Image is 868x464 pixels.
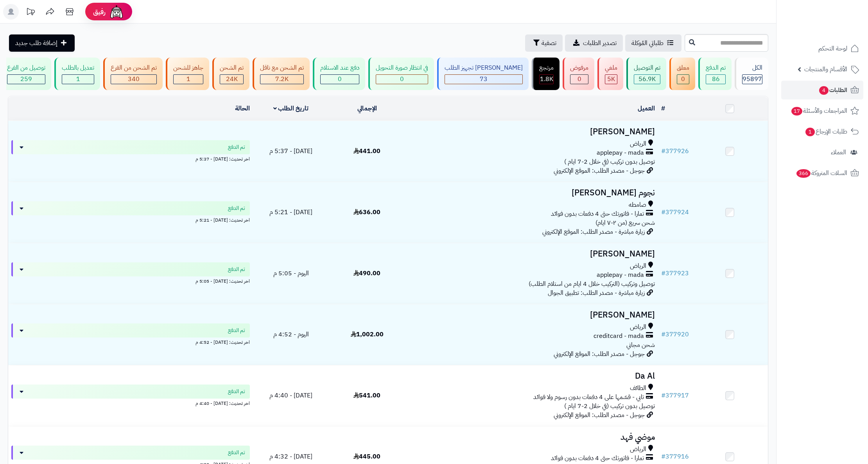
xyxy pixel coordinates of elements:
a: الطلبات4 [781,81,863,99]
span: صامطه [629,200,646,209]
a: في انتظار صورة التحويل 0 [367,58,436,90]
span: 366 [796,169,811,178]
span: applepay - mada [597,148,644,157]
div: في انتظار صورة التحويل [376,63,428,72]
span: الطائف [630,384,646,393]
span: [DATE] - 5:37 م [269,146,312,156]
div: 1828 [540,75,553,84]
span: تم الدفع [228,204,245,212]
span: 4 [819,86,829,95]
span: توصيل بدون تركيب (في خلال 2-7 ايام ) [564,401,655,411]
span: جوجل - مصدر الطلب: الموقع الإلكتروني [554,349,645,359]
span: الرياض [630,323,646,332]
span: 1.8K [540,74,553,84]
span: 1 [187,74,190,84]
a: لوحة التحكم [781,39,863,58]
span: تصفية [542,38,556,48]
span: تم الدفع [228,143,245,151]
div: تم الشحن من الفرع [111,63,157,72]
span: 259 [20,74,32,84]
span: 24K [226,74,238,84]
div: تم التوصيل [634,63,660,72]
span: الرياض [630,445,646,454]
span: تم الدفع [228,327,245,334]
a: تم الشحن مع ناقل 7.2K [251,58,311,90]
a: إضافة طلب جديد [9,34,75,52]
span: تمارا - فاتورتك حتى 4 دفعات بدون فوائد [551,454,644,463]
div: ملغي [605,63,617,72]
h3: موضي فهد [408,433,655,442]
span: 490.00 [353,269,380,278]
a: تم الدفع 86 [697,58,733,90]
span: جوجل - مصدر الطلب: الموقع الإلكتروني [554,410,645,420]
div: مرتجع [539,63,554,72]
div: 1 [62,75,94,84]
a: العميل [638,104,655,113]
div: 0 [321,75,359,84]
a: مرتجع 1.8K [530,58,561,90]
div: اخر تحديث: [DATE] - 4:52 م [11,338,250,346]
div: جاهز للشحن [173,63,203,72]
span: 17 [791,107,802,116]
span: جوجل - مصدر الطلب: الموقع الإلكتروني [554,166,645,175]
a: العملاء [781,143,863,162]
div: 24040 [220,75,243,84]
a: #377924 [661,208,689,217]
div: تعديل بالطلب [62,63,94,72]
img: ai-face.png [109,4,124,20]
div: 4991 [605,75,617,84]
div: 340 [111,75,156,84]
span: 73 [480,74,488,84]
span: # [661,330,665,339]
span: تصدير الطلبات [583,38,617,48]
div: تم الشحن مع ناقل [260,63,304,72]
span: # [661,208,665,217]
span: 95897 [742,74,762,84]
h3: Da Al [408,372,655,381]
span: 1 [805,128,815,136]
h3: [PERSON_NAME] [408,127,655,136]
span: 445.00 [353,452,380,461]
a: طلباتي المُوكلة [625,34,681,52]
button: تصفية [525,34,563,52]
span: الطلبات [818,85,847,96]
a: #377917 [661,391,689,400]
a: تعديل بالطلب 1 [53,58,102,90]
a: #377926 [661,146,689,156]
div: 86 [706,75,725,84]
div: 56873 [634,75,660,84]
div: 73 [445,75,522,84]
a: ملغي 5K [596,58,625,90]
a: المراجعات والأسئلة17 [781,101,863,120]
div: 0 [570,75,588,84]
span: # [661,452,665,461]
a: جاهز للشحن 1 [164,58,211,90]
span: 5K [607,74,615,84]
div: 259 [7,75,45,84]
span: زيارة مباشرة - مصدر الطلب: الموقع الإلكتروني [542,227,645,237]
a: #377923 [661,269,689,278]
span: شحن سريع (من ٢-٧ ايام) [595,218,655,227]
span: اليوم - 4:52 م [273,330,309,339]
div: دفع عند الاستلام [320,63,359,72]
div: اخر تحديث: [DATE] - 5:21 م [11,215,250,224]
div: توصيل من الفرع [7,63,45,72]
span: 441.00 [353,146,380,156]
a: تم الشحن من الفرع 340 [102,58,164,90]
span: تمارا - فاتورتك حتى 4 دفعات بدون فوائد [551,209,644,218]
div: مرفوض [570,63,588,72]
span: 1 [76,74,80,84]
span: 56.9K [638,74,656,84]
span: 340 [128,74,140,84]
span: [DATE] - 4:40 م [269,391,312,400]
span: # [661,391,665,400]
span: توصيل وتركيب (التركيب خلال 4 ايام من استلام الطلب) [529,279,655,289]
span: الرياض [630,139,646,148]
span: 541.00 [353,391,380,400]
span: # [661,269,665,278]
span: 7.2K [275,74,289,84]
div: [PERSON_NAME] تجهيز الطلب [445,63,523,72]
span: طلباتي المُوكلة [631,38,664,48]
span: اليوم - 5:05 م [273,269,309,278]
h3: [PERSON_NAME] [408,311,655,320]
